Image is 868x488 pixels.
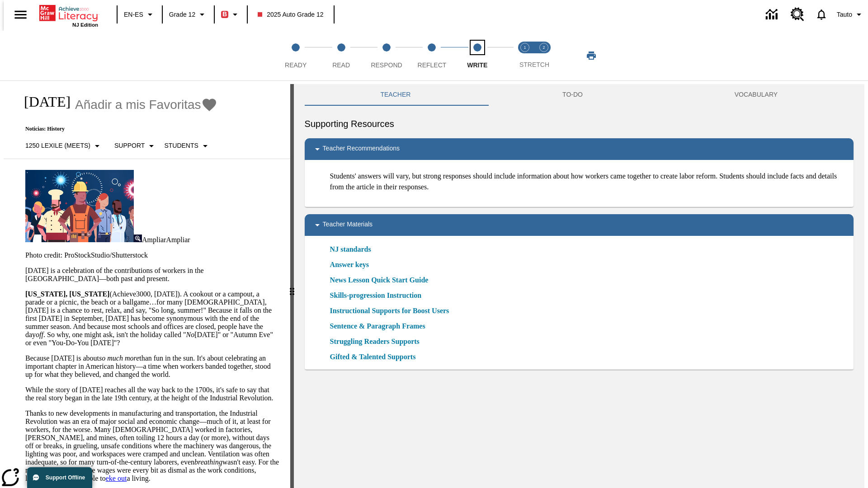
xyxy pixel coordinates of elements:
div: Pulsa la tecla de intro o la barra espaciadora y luego presiona las flechas de derecha e izquierd... [290,84,294,488]
p: While the story of [DATE] reaches all the way back to the 1700s, it's safe to say that the real s... [25,386,279,402]
span: STRETCH [519,61,549,68]
button: Añadir a mis Favoritas - Día del Trabajo [75,97,217,113]
p: Thanks to new developments in manufacturing and transportation, the Industrial Revolution was an ... [25,409,279,483]
a: NJ standards [330,244,377,255]
span: Grade 12 [169,10,195,19]
a: News Lesson Quick Start Guide, Se abrirá en una nueva ventana o pestaña [330,275,429,286]
button: TO-DO [486,84,659,106]
h6: Supporting Resources [305,117,854,131]
a: Centro de recursos, Se abrirá en una pestaña nueva. [785,2,810,27]
button: Reflect step 4 of 5 [406,31,458,80]
button: VOCABULARY [659,84,854,106]
button: Boost El color de la clase es rojo. Cambiar el color de la clase. [217,6,244,23]
span: B [222,9,227,20]
a: Centro de información [760,2,785,27]
button: Respond step 3 of 5 [360,31,413,80]
span: Ampliar [166,236,190,244]
strong: [US_STATE], [US_STATE] [25,290,109,298]
button: Read step 2 of 5 [315,31,367,80]
span: Respond [371,61,402,69]
img: Ampliar [134,235,142,242]
button: Seleccione Lexile, 1250 Lexile (Meets) [22,138,106,154]
button: Imprimir [577,47,606,64]
div: Teacher Materials [305,214,854,236]
button: Seleccionar estudiante [160,138,214,154]
a: Skills-progression Instruction, Se abrirá en una nueva ventana o pestaña [330,290,422,301]
button: Language: EN-ES, Selecciona un idioma [120,6,159,23]
span: NJ Edition [72,22,98,28]
a: Answer keys, Se abrirá en una nueva ventana o pestaña [330,259,369,270]
h1: [DATE] [14,94,71,110]
img: A banner with a blue background shows an illustrated row of diverse men and women dressed in clot... [25,170,134,242]
span: Añadir a mis Favoritas [75,98,201,112]
button: Abrir el menú lateral [7,1,34,28]
p: Teacher Materials [323,220,373,230]
a: Sentence & Paragraph Frames, Se abrirá en una nueva ventana o pestaña [330,321,425,332]
text: 1 [524,45,526,50]
button: Grado: Grade 12, Elige un grado [165,6,211,23]
button: Support Offline [27,467,92,488]
div: Teacher Recommendations [305,138,854,160]
span: Ampliar [142,236,166,244]
p: Students [164,141,198,150]
em: so much more [99,354,139,362]
button: Write step 5 of 5 [451,31,504,80]
em: breathing [194,458,222,466]
span: Write [467,61,487,69]
a: Instructional Supports for Boost Users, Se abrirá en una nueva ventana o pestaña [330,305,449,316]
span: Reflect [418,61,447,69]
p: [DATE] is a celebration of the contributions of workers in the [GEOGRAPHIC_DATA]—both past and pr... [25,267,279,283]
p: Photo credit: ProStockStudio/Shutterstock [25,251,279,259]
button: Ready step 1 of 5 [269,31,322,80]
button: Tipo de apoyo, Support [111,138,160,154]
button: Stretch Respond step 2 of 2 [531,31,557,80]
div: reading [4,84,290,483]
span: Read [332,61,350,69]
span: Ready [285,61,307,69]
div: activity [294,84,864,488]
p: 1250 Lexile (Meets) [25,141,90,150]
a: Struggling Readers Supports [330,336,425,347]
span: Tauto [837,10,852,19]
em: off [36,331,43,338]
a: Notificaciones [810,3,833,26]
a: eke out [106,474,127,482]
p: Students' answers will vary, but strong responses should include information about how workers ca... [330,171,846,192]
p: Teacher Recommendations [323,144,400,155]
p: Because [DATE] is about than fun in the sun. It's about celebrating an important chapter in Ameri... [25,354,279,379]
span: EN-ES [124,10,143,19]
div: Portada [39,3,98,28]
button: Stretch Read step 1 of 2 [512,31,538,80]
p: Noticias: History [14,126,217,132]
button: Perfil/Configuración [833,6,868,23]
div: Instructional Panel Tabs [305,84,854,106]
em: No [186,331,194,338]
a: Gifted & Talented Supports [330,352,421,362]
p: (Achieve3000, [DATE]). A cookout or a campout, a parade or a picnic, the beach or a ballgame…for ... [25,290,279,347]
span: 2025 Auto Grade 12 [258,10,323,19]
p: Support [114,141,145,150]
button: Teacher [305,84,487,106]
span: Support Offline [46,474,85,481]
text: 2 [542,45,545,50]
